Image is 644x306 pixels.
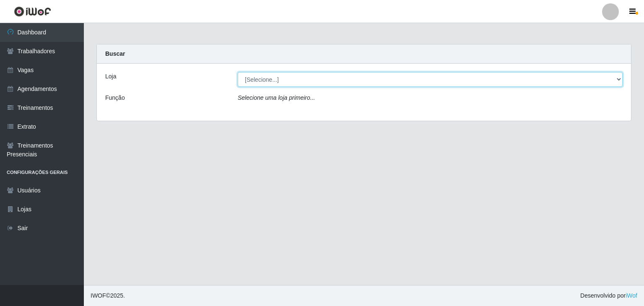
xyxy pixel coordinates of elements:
[105,93,125,102] label: Função
[580,291,637,300] span: Desenvolvido por
[105,50,125,57] strong: Buscar
[105,72,116,81] label: Loja
[91,291,125,300] span: © 2025 .
[238,94,315,101] i: Selecione uma loja primeiro...
[91,292,106,299] span: IWOF
[626,292,637,299] a: iWof
[14,6,51,17] img: CoreUI Logo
